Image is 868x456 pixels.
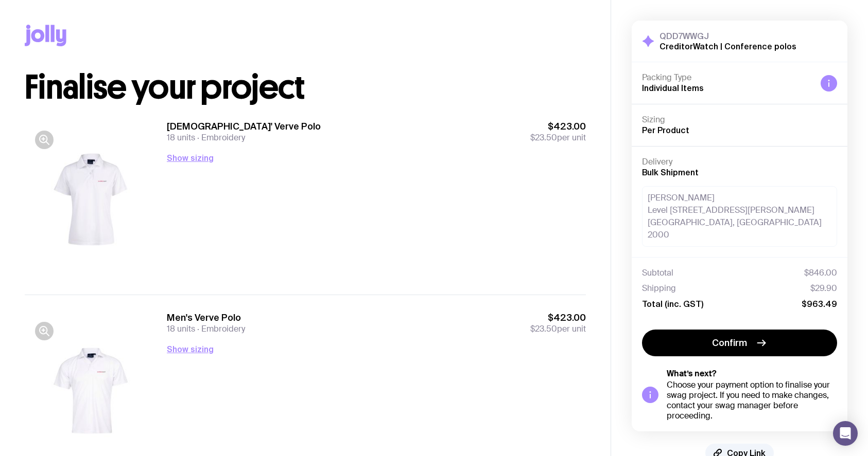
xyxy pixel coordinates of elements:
div: Open Intercom Messenger [833,421,858,446]
h4: Sizing [642,115,837,125]
h2: CreditorWatch | Conference polos [659,41,796,51]
h4: Delivery [642,157,837,167]
span: Individual Items [642,83,704,93]
span: $963.49 [802,299,837,309]
div: Choose your payment option to finalise your swag project. If you need to make changes, contact yo... [667,380,837,421]
span: $23.50 [530,132,557,143]
button: Show sizing [167,343,214,355]
span: 18 units [167,323,195,334]
h3: Men's Verve Polo [167,312,245,324]
h5: What’s next? [667,369,837,379]
span: $23.50 [530,323,557,334]
h3: QDD7WWGJ [659,31,796,41]
span: Bulk Shipment [642,168,699,177]
span: Confirm [712,337,747,349]
button: Show sizing [167,152,214,164]
span: 18 units [167,132,195,143]
h1: Finalise your project [25,71,586,104]
span: $423.00 [530,312,586,324]
h4: Packing Type [642,72,812,83]
span: Embroidery [195,132,245,143]
button: Confirm [642,330,837,356]
span: $846.00 [804,268,837,278]
h3: [DEMOGRAPHIC_DATA]' Verve Polo [167,120,321,133]
span: Shipping [642,283,676,294]
span: per unit [530,324,586,334]
span: per unit [530,133,586,143]
span: Total (inc. GST) [642,299,703,309]
div: [PERSON_NAME] Level [STREET_ADDRESS][PERSON_NAME] [GEOGRAPHIC_DATA], [GEOGRAPHIC_DATA] 2000 [642,186,837,247]
span: Subtotal [642,268,673,278]
span: $29.90 [810,283,837,294]
span: $423.00 [530,120,586,133]
span: Embroidery [195,323,245,334]
span: Per Product [642,125,689,135]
